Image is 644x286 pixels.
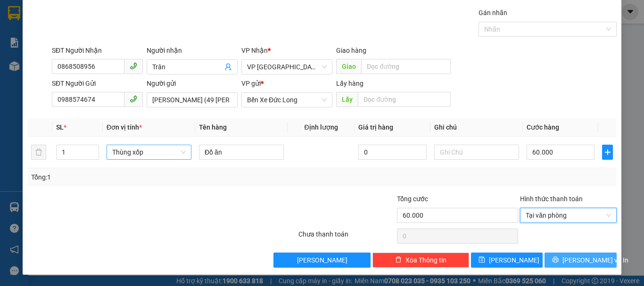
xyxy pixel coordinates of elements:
[527,123,559,131] span: Cước hàng
[8,8,83,31] div: Bến Xe Đức Long
[241,47,268,54] span: VP Nhận
[434,145,519,160] input: Ghi Chú
[372,253,469,268] button: deleteXóa Thông tin
[430,118,523,137] th: Ghi chú
[358,92,451,107] input: Dọc đường
[130,62,137,70] span: phone
[358,123,393,131] span: Giá trị hàng
[90,9,113,19] span: Nhận:
[8,31,83,87] div: [PERSON_NAME] (352 [PERSON_NAME] - 056092003792)
[489,255,539,265] span: [PERSON_NAME]
[107,123,142,131] span: Đơn vị tính
[358,145,426,160] input: 0
[297,229,396,245] div: Chưa thanh toán
[31,172,249,182] div: Tổng: 1
[90,8,186,31] div: VP [GEOGRAPHIC_DATA]
[361,59,451,74] input: Dọc đường
[479,9,507,16] label: Gán nhãn
[199,123,227,131] span: Tên hàng
[603,148,612,156] span: plus
[130,95,137,103] span: phone
[526,208,611,222] span: Tại văn phòng
[405,255,446,265] span: Xóa Thông tin
[247,93,327,107] span: Bến Xe Đức Long
[552,256,559,264] span: printer
[479,256,485,264] span: save
[520,195,583,203] label: Hình thức thanh toán
[90,31,186,42] div: Công
[147,78,238,89] div: Người gửi
[336,80,363,87] span: Lấy hàng
[273,253,370,268] button: [PERSON_NAME]
[199,145,284,160] input: VD: Bàn, Ghế
[471,253,543,268] button: save[PERSON_NAME]
[336,47,366,54] span: Giao hàng
[241,78,332,89] div: VP gửi
[397,195,428,203] span: Tổng cước
[336,59,361,74] span: Giao
[147,45,238,56] div: Người nhận
[562,255,628,265] span: [PERSON_NAME] và In
[304,123,338,131] span: Định lượng
[297,255,347,265] span: [PERSON_NAME]
[545,253,617,268] button: printer[PERSON_NAME] và In
[31,145,46,160] button: delete
[112,145,186,159] span: Thùng xốp
[90,42,186,55] div: 0908620076
[56,123,64,131] span: SL
[336,92,358,107] span: Lấy
[602,145,613,160] button: plus
[224,63,232,71] span: user-add
[52,78,143,89] div: SĐT Người Gửi
[247,60,327,74] span: VP Đà Lạt
[8,9,23,19] span: Gửi:
[395,256,402,264] span: delete
[52,45,143,56] div: SĐT Người Nhận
